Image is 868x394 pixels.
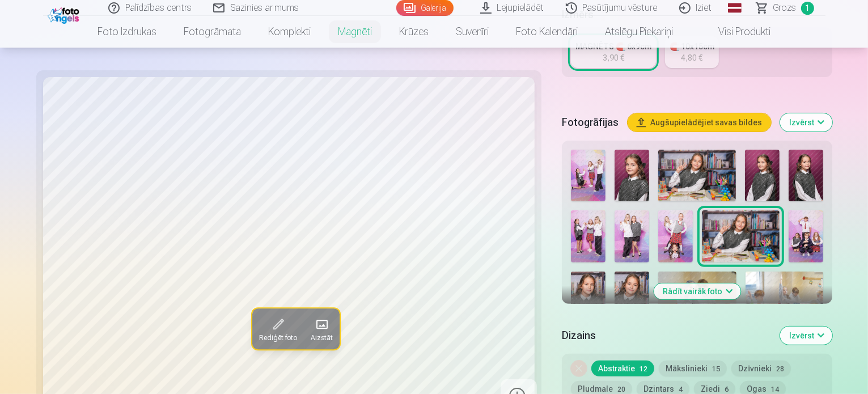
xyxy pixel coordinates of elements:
span: 20 [617,385,625,393]
button: Augšupielādējiet savas bildes [628,113,771,132]
button: Rādīt vairāk foto [654,283,740,299]
span: 14 [771,385,779,393]
a: Komplekti [255,16,324,48]
a: Fotogrāmata [170,16,255,48]
button: Rediģēt foto [251,309,303,350]
span: 6 [725,385,729,393]
button: Abstraktie12 [591,361,654,376]
a: MAGNĒTS 🧲 6x9cm3,90 € [571,36,656,68]
img: /fa1 [48,5,82,24]
button: Izvērst [780,327,832,345]
a: Visi produkti [687,16,784,48]
a: Magnēti [324,16,386,48]
button: Dzīvnieki28 [731,361,791,376]
span: Grozs [773,1,797,15]
a: Foto kalendāri [502,16,591,48]
span: 4 [679,385,683,393]
span: 1 [801,2,814,15]
a: 🧲 10x15cm4,80 € [665,36,719,68]
h5: Fotogrāfijas [562,115,619,130]
a: Suvenīri [442,16,502,48]
span: 12 [640,365,647,373]
a: Atslēgu piekariņi [591,16,687,48]
button: Izvērst [780,113,832,132]
div: 4,80 € [681,52,703,63]
button: Mākslinieki15 [659,361,727,376]
a: Krūzes [386,16,442,48]
a: Foto izdrukas [84,16,170,48]
button: Aizstāt [303,309,338,350]
h5: Dizains [562,328,771,344]
span: 28 [776,365,784,373]
span: Aizstāt [310,334,332,343]
span: Rediģēt foto [258,334,296,343]
span: 15 [712,365,720,373]
div: 3,90 € [603,52,624,63]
